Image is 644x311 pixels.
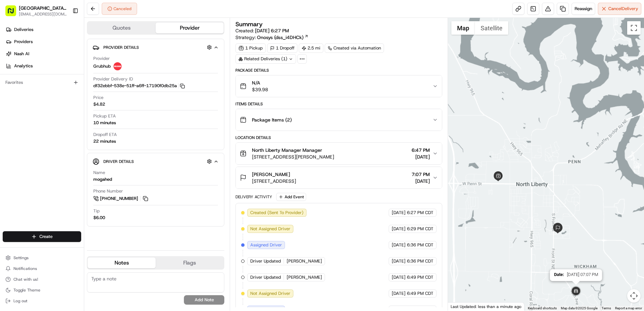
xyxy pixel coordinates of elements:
[252,178,296,184] span: [STREET_ADDRESS]
[252,116,292,123] span: Package Items ( 2 )
[93,120,116,126] div: 10 minutes
[615,306,642,310] a: Report a map error
[257,34,309,41] a: Onosys (dss_i4DHCk)
[255,28,289,34] span: [DATE] 6:27 PM
[4,148,54,160] a: 📗Knowledge Base
[412,178,430,184] span: [DATE]
[93,176,112,182] div: mogahed
[235,34,309,41] div: Strategy:
[450,302,472,311] a: Open this area in Google Maps (opens a new window)
[13,277,38,282] span: Chat with us!
[39,234,53,240] span: Create
[115,66,123,74] button: Start new chat
[3,264,81,273] button: Notifications
[250,258,281,264] span: Driver Updated
[103,45,139,50] span: Provider Details
[561,306,598,310] span: Map data ©2025 Google
[252,171,290,178] span: [PERSON_NAME]
[7,7,20,20] img: Nash
[7,116,18,127] img: Dianne Alexi Soriano
[13,105,19,110] img: 1736555255976-a54dd68f-1ca7-489b-9aae-adbdc363a1c4
[19,5,67,11] button: [GEOGRAPHIC_DATA] - [GEOGRAPHIC_DATA], [GEOGRAPHIC_DATA]
[235,68,442,73] div: Package Details
[93,138,116,144] div: 22 minutes
[56,104,58,110] span: •
[156,23,224,33] button: Provider
[236,167,442,188] button: [PERSON_NAME][STREET_ADDRESS]7:07 PM[DATE]
[276,193,306,201] button: Add Event
[448,302,524,311] div: Last Updated: less than a minute ago
[235,54,296,64] div: Related Deliveries (1)
[287,274,322,280] span: [PERSON_NAME]
[93,156,219,167] button: Driver Details
[14,64,26,76] img: 5e9a9d7314ff4150bce227a61376b483.jpg
[287,258,322,264] span: [PERSON_NAME]
[93,76,133,82] span: Provider Delivery ID
[250,242,282,248] span: Assigned Driver
[93,188,123,194] span: Phone Number
[3,36,84,47] a: Providers
[412,153,430,160] span: [DATE]
[412,171,430,178] span: 7:07 PM
[257,34,303,41] span: Onosys (dss_i4DHCk)
[412,147,430,153] span: 6:47 PM
[250,226,290,232] span: Not Assigned Driver
[250,290,290,297] span: Not Assigned Driver
[21,104,55,110] span: [PERSON_NAME]
[450,302,472,311] img: Google
[19,11,67,17] span: [EMAIL_ADDRESS][DOMAIN_NAME]
[93,83,185,89] button: df32ebbf-538e-51ff-a6ff-17190f0db25a
[252,86,268,93] span: $39.98
[104,86,123,94] button: See all
[64,150,108,157] span: API Documentation
[3,77,81,88] div: Favorites
[88,23,156,33] button: Quotes
[3,253,81,263] button: Settings
[299,43,323,53] div: 2.5 mi
[252,79,268,86] span: N/A
[13,150,52,157] span: Knowledge Base
[235,135,442,140] div: Location Details
[3,275,81,284] button: Chat with us!
[392,258,406,264] span: [DATE]
[93,215,105,221] div: $6.00
[325,43,384,53] a: Created via Automation
[252,147,322,153] span: North Liberty Manager Manager
[3,296,81,306] button: Log out
[236,109,442,131] button: Package Items (2)
[94,123,108,128] span: [DATE]
[392,290,406,297] span: [DATE]
[156,257,224,268] button: Flags
[14,27,33,33] span: Deliveries
[14,63,33,69] span: Analytics
[235,21,263,27] h3: Summary
[3,3,70,19] button: [GEOGRAPHIC_DATA] - [GEOGRAPHIC_DATA], [GEOGRAPHIC_DATA][EMAIL_ADDRESS][DOMAIN_NAME]
[7,98,18,109] img: Liam S.
[7,88,45,93] div: Past conversations
[114,62,122,70] img: 5e692f75ce7d37001a5d71f1
[407,242,433,248] span: 6:36 PM CDT
[21,123,89,128] span: [PERSON_NAME] [PERSON_NAME]
[18,43,111,50] input: Clear
[91,123,93,128] span: •
[3,24,84,35] a: Deliveries
[57,151,62,157] div: 💻
[7,151,12,157] div: 📗
[67,167,82,172] span: Pylon
[392,242,406,248] span: [DATE]
[93,195,149,202] a: [PHONE_NUMBER]
[3,231,81,242] button: Create
[392,226,406,232] span: [DATE]
[3,61,84,71] a: Analytics
[392,274,406,280] span: [DATE]
[93,208,100,214] span: Tip
[572,3,595,15] button: Reassign
[236,75,442,97] button: N/A$39.98
[407,290,433,297] span: 6:49 PM CDT
[60,104,73,110] span: [DATE]
[54,148,111,160] a: 💻API Documentation
[267,43,297,53] div: 1 Dropoff
[528,306,557,311] button: Keyboard shortcuts
[475,21,508,35] button: Show satellite imagery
